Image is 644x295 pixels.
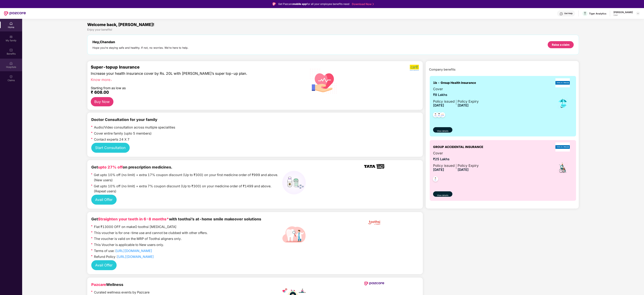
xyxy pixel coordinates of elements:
[98,217,169,221] span: Straighten your teeth in 6-8 months*
[555,142,570,152] img: insurerLogo
[91,90,279,94] div: ₹ 608.00
[429,67,456,72] span: Company benefits
[458,168,469,172] span: [DATE]
[273,2,276,6] img: Logo
[458,163,479,168] div: Policy Expiry
[307,65,339,97] img: svg+xml;base64,PHN2ZyB4bWxucz0iaHR0cDovL3d3dy53My5vcmcvMjAwMC9zdmciIHhtbG5zOnhsaW5rPSJodHRwOi8vd3...
[94,290,150,295] p: Curated wellness events by Pazcare
[293,2,307,6] strong: mobile app
[94,230,208,236] p: This voucher is for one-time use and cannot be clubbed with other offers.
[91,282,106,287] span: Pazcare
[91,117,157,122] b: Doctor Consultation for your family
[98,165,123,169] span: upto 27% off
[91,65,282,70] div: Super-topup Insurance
[613,11,633,14] div: [PERSON_NAME]
[9,35,13,38] img: svg+xml;base64,PHN2ZyB3aWR0aD0iMjAiIGhlaWdodD0iMjAiIHZpZXdCb3g9IjAgMCAyMCAyMCIgZmlsbD0ibm9uZSIgeG...
[87,28,579,31] div: Enjoy your benefits!
[560,12,563,15] img: svg+xml;base64,PHN2ZyBpZD0iSGVscC0zMngzMiIgeG1sbnM9Imh0dHA6Ly93d3cudzMub3JnLzIwMDAvc3ZnIiB3aWR0aD...
[94,137,130,142] p: Contact experts 24 X 7
[613,14,633,16] div: User
[87,22,154,27] span: Welcome back, [PERSON_NAME]!
[91,143,130,153] button: Start Consultation
[94,184,282,194] p: Get upto 10% off (no limit) + extra 7% coupon discount (Up to ₹300) on your medicine order of ₹14...
[91,195,117,205] button: Avail Offer
[94,224,177,229] p: Flat ₹13000 OFF on makeO toothsi [MEDICAL_DATA]
[94,131,152,136] p: Cover entire family (upto 5 members)
[364,282,384,285] img: newPazcareLogo.svg
[364,117,384,121] img: physica%20-%20Edited.png
[433,86,479,92] span: Cover
[433,151,479,156] span: Cover
[282,223,306,246] img: male-dentist-holding-magnifier-while-doing-tooth-research%202.png
[282,171,306,194] img: medicines%20(1).png
[91,86,268,88] div: Starting from as low as
[433,103,444,107] span: [DATE]
[94,125,175,130] p: Audio/Video consultation across multiple specialities
[117,255,154,259] a: [URL][DOMAIN_NAME]
[364,216,384,229] img: tootshi.png
[410,65,419,71] img: b5dec4f62d2307b9de63beb79f102df3.png
[91,77,280,80] div: Know more
[4,11,26,16] img: New Pazcare Logo
[94,254,154,259] p: Refund Policy :
[433,168,444,172] span: [DATE]
[94,248,152,254] p: Terms of use :
[91,71,268,76] div: Increase your health insurance cover by Rs. 20L with [PERSON_NAME]’s super top-up plan.
[9,75,13,78] img: svg+xml;base64,PHN2ZyBpZD0iQ2xhaW0iIHhtbG5zPSJodHRwOi8vd3d3LnczLm9yZy8yMDAwL3N2ZyIgd2lkdGg9IjIwIi...
[92,40,188,44] div: Hey, Chandan
[433,99,455,104] div: Policy issued
[589,12,606,15] div: Tiger Analytics
[91,282,123,287] b: Wellness
[110,79,112,81] span: right
[458,99,479,104] div: Policy Expiry
[557,162,568,174] img: icon
[9,62,13,65] img: svg+xml;base64,PHN2ZyBpZD0iSG9zcGl0YWxzIiB4bWxucz0iaHR0cDovL3d3dy53My5vcmcvMjAwMC9zdmciIHdpZHRoPS...
[91,97,113,106] button: Buy Now
[552,43,569,47] div: Raise a claim
[94,172,282,183] p: Get upto 10% off (no limit) + extra 17% coupon discount (Up to ₹300) on your first medicine order...
[91,165,172,169] b: Get on prescription medicines.
[433,92,479,97] span: ₹8 Lakhs
[438,111,447,119] img: svg+xml;base64,PHN2ZyB4bWxucz0iaHR0cDovL3d3dy53My5vcmcvMjAwMC9zdmciIHdpZHRoPSI0OC45NDMiIGhlaWdodD...
[433,157,479,162] span: ₹25 Lakhs
[431,111,440,119] img: svg+xml;base64,PHN2ZyB4bWxucz0iaHR0cDovL3d3dy53My5vcmcvMjAwMC9zdmciIHdpZHRoPSI0OC45NDMiIGhlaWdodD...
[9,48,13,52] img: svg+xml;base64,PHN2ZyBpZD0iQmVuZWZpdHMiIHhtbG5zPSJodHRwOi8vd3d3LnczLm9yZy8yMDAwL3N2ZyIgd2lkdGg9Ij...
[637,12,639,15] img: svg+xml;base64,PHN2ZyBpZD0iRHJvcGRvd24tMzJ4MzIiIHhtbG5zPSJodHRwOi8vd3d3LnczLm9yZy8yMDAwL3N2ZyIgd2...
[364,164,384,169] img: TATA_1mg_Logo.png
[282,123,306,128] img: pngtree-physiotherapy-physiotherapist-rehab-disability-stretching-png-image_6063262.png
[431,175,440,184] img: svg+xml;base64,PHN2ZyB4bWxucz0iaHR0cDovL3d3dy53My5vcmcvMjAwMC9zdmciIHdpZHRoPSI0OC45NDMiIGhlaWdodD...
[458,103,469,107] span: [DATE]
[91,217,261,221] b: Get with toothsi’s at-home smile makeover solutions
[373,2,374,6] img: Stroke
[564,12,573,15] div: Get Help
[437,130,448,133] span: View details
[92,46,188,50] div: Hope you’re staying safe and healthy. If not, no worries. We’re here to help.
[584,11,586,15] span: T
[352,2,373,6] a: Download Now
[278,2,349,6] div: Get Pazcare for all your employee benefits need
[94,236,182,241] p: The voucher is valid on the MRP of Toothsi aligners only.
[9,22,13,25] img: svg+xml;base64,PHN2ZyBpZD0iSG9tZSIgeG1sbnM9Imh0dHA6Ly93d3cudzMub3JnLzIwMDAvc3ZnIiB3aWR0aD0iMjAiIG...
[555,78,570,87] img: insurerLogo
[115,249,152,253] a: [URL][DOMAIN_NAME]
[433,145,483,149] span: GROUP ACCIDENTAL INSURANCE
[91,260,117,270] button: Avail Offer
[433,127,452,133] button: View details
[433,80,476,85] span: 1b - Group Health Insurance
[433,163,455,168] div: Policy issued
[437,194,448,197] span: View details
[433,191,452,197] button: View details
[435,111,443,119] img: svg+xml;base64,PHN2ZyB4bWxucz0iaHR0cDovL3d3dy53My5vcmcvMjAwMC9zdmciIHdpZHRoPSI0OC45NDMiIGhlaWdodD...
[557,98,568,109] img: icon
[94,242,164,247] p: This Voucher is applicable to New users only.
